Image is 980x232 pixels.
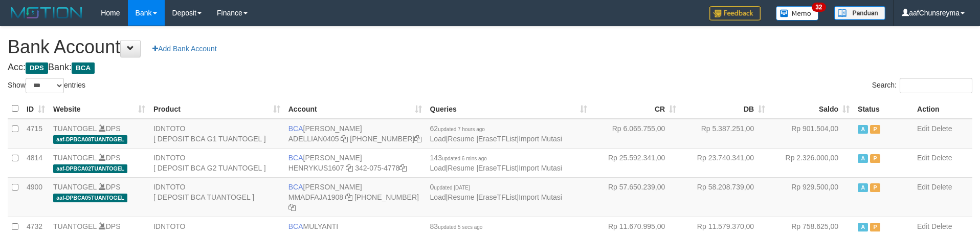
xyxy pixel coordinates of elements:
a: Copy HENRYKUS1607 to clipboard [346,164,353,172]
span: | | | [430,183,562,201]
td: [PERSON_NAME] [PHONE_NUMBER] [284,119,426,149]
td: Rp 901.504,00 [769,119,854,149]
a: Import Mutasi [519,135,562,143]
a: TUANTOGEL [53,183,97,191]
a: TUANTOGEL [53,154,97,162]
span: Paused [870,154,880,163]
a: MMADFAJA1908 [288,193,343,201]
td: Rp 6.065.755,00 [591,119,680,149]
td: 4814 [23,148,49,177]
span: updated [DATE] [434,185,470,191]
span: BCA [288,183,303,191]
a: Load [430,193,446,201]
span: Active [858,223,868,231]
a: EraseTFList [478,164,517,172]
a: Edit [917,183,929,191]
span: updated 6 mins ago [442,156,487,161]
span: 143 [430,154,487,162]
span: Paused [870,223,880,231]
a: Copy 5655032115 to clipboard [414,135,421,143]
td: IDNTOTO [ DEPOSIT BCA TUANTOGEL ] [149,177,284,217]
th: DB: activate to sort column ascending [680,99,769,119]
a: Delete [931,222,952,230]
th: Website: activate to sort column ascending [49,99,149,119]
span: 62 [430,124,485,133]
td: IDNTOTO [ DEPOSIT BCA G1 TUANTOGEL ] [149,119,284,149]
img: Feedback.jpg [709,6,761,20]
a: Edit [917,154,929,162]
a: EraseTFList [478,193,517,201]
span: Paused [870,183,880,192]
span: aaf-DPBCA08TUANTOGEL [53,135,127,144]
span: Paused [870,125,880,134]
span: BCA [288,124,303,133]
td: DPS [49,119,149,149]
th: Saldo: activate to sort column ascending [769,99,854,119]
a: Add Bank Account [146,40,223,57]
span: BCA [72,62,95,74]
a: Resume [448,193,474,201]
a: ADELLIAN0405 [288,135,339,143]
span: Active [858,154,868,163]
a: TUANTOGEL [53,124,97,133]
span: | | | [430,124,562,143]
a: Delete [931,154,952,162]
th: Queries: activate to sort column ascending [426,99,592,119]
a: Copy 3420754778 to clipboard [399,164,407,172]
td: IDNTOTO [ DEPOSIT BCA G2 TUANTOGEL ] [149,148,284,177]
h4: Acc: Bank: [8,62,972,73]
a: HENRYKUS1607 [288,164,344,172]
td: [PERSON_NAME] [PHONE_NUMBER] [284,177,426,217]
span: DPS [26,62,48,74]
th: CR: activate to sort column ascending [591,99,680,119]
span: 32 [812,3,826,12]
td: Rp 57.650.239,00 [591,177,680,217]
td: 4900 [23,177,49,217]
span: updated 7 hours ago [438,126,485,132]
a: Load [430,135,446,143]
span: BCA [288,222,303,230]
th: Product: activate to sort column ascending [149,99,284,119]
a: Resume [448,164,474,172]
th: Status [854,99,913,119]
span: Active [858,125,868,134]
td: DPS [49,177,149,217]
a: Import Mutasi [519,193,562,201]
span: aaf-DPBCA05TUANTOGEL [53,194,127,202]
img: Button%20Memo.svg [776,6,819,20]
td: 4715 [23,119,49,149]
a: Copy MMADFAJA1908 to clipboard [345,193,352,201]
img: MOTION_logo.png [8,5,85,20]
span: BCA [288,154,303,162]
span: aaf-DPBCA02TUANTOGEL [53,164,127,173]
input: Search: [900,78,972,93]
td: [PERSON_NAME] 342-075-4778 [284,148,426,177]
th: ID: activate to sort column ascending [23,99,49,119]
a: Edit [917,222,929,230]
a: Resume [448,135,474,143]
td: Rp 23.740.341,00 [680,148,769,177]
a: Delete [931,183,952,191]
span: 0 [430,183,470,191]
a: Load [430,164,446,172]
a: Edit [917,124,929,133]
td: Rp 929.500,00 [769,177,854,217]
select: Showentries [26,78,64,93]
a: Copy ADELLIAN0405 to clipboard [341,135,348,143]
span: Active [858,183,868,192]
span: updated 5 secs ago [438,224,482,230]
label: Show entries [8,78,85,93]
th: Action [913,99,972,119]
img: panduan.png [834,6,885,20]
a: Import Mutasi [519,164,562,172]
span: | | | [430,154,562,172]
label: Search: [872,78,972,93]
td: Rp 58.208.739,00 [680,177,769,217]
td: Rp 2.326.000,00 [769,148,854,177]
th: Account: activate to sort column ascending [284,99,426,119]
a: EraseTFList [478,135,517,143]
td: DPS [49,148,149,177]
span: 83 [430,222,483,230]
a: Delete [931,124,952,133]
td: Rp 5.387.251,00 [680,119,769,149]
